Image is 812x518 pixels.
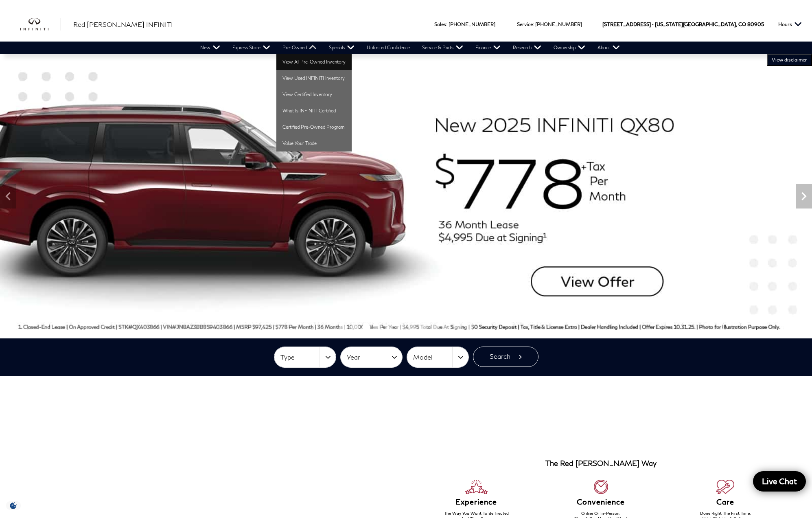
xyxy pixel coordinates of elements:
[473,347,538,367] button: Search
[533,21,534,27] span: :
[276,86,352,103] a: View Certified Inventory
[73,20,173,29] a: Red [PERSON_NAME] INFINITI
[396,323,405,331] span: Go to slide 6
[535,21,582,27] a: [PHONE_NUMBER]
[385,323,393,331] span: Go to slide 5
[547,42,591,54] a: Ownership
[276,70,352,86] a: View Used INFINITI Inventory
[431,323,439,331] span: Go to slide 9
[347,351,386,364] span: Year
[351,323,359,331] span: Go to slide 2
[758,476,801,486] span: Live Chat
[538,498,663,506] h6: Convenience
[453,323,462,331] span: Go to slide 11
[774,7,806,42] button: Open the hours dropdown
[602,7,654,42] span: [STREET_ADDRESS] •
[374,323,382,331] span: Go to slide 4
[545,459,657,468] h3: The Red [PERSON_NAME] Way
[796,184,812,209] div: Next
[434,21,446,27] span: Sales
[449,21,495,27] a: [PHONE_NUMBER]
[323,42,361,54] a: Specials
[362,323,370,331] span: Go to slide 3
[226,42,276,54] a: Express Store
[419,323,427,331] span: Go to slide 8
[442,323,450,331] span: Go to slide 10
[517,21,533,27] span: Service
[276,119,352,135] a: Certified Pre-Owned Program
[73,20,173,28] span: Red [PERSON_NAME] INFINITI
[276,135,352,151] a: Value Your Trade
[20,18,61,31] img: INFINITI
[767,54,812,66] button: VIEW DISCLAIMER
[738,7,746,42] span: CO
[276,54,352,70] a: View All Pre-Owned Inventory
[413,351,452,364] span: Model
[276,42,323,54] a: Pre-Owned
[407,347,468,367] button: Model
[655,7,737,42] span: [US_STATE][GEOGRAPHIC_DATA],
[663,498,788,506] h6: Care
[507,42,547,54] a: Research
[194,42,226,54] a: New
[591,42,626,54] a: About
[602,21,764,27] a: [STREET_ADDRESS] • [US_STATE][GEOGRAPHIC_DATA], CO 80905
[274,347,336,367] button: Type
[280,351,320,364] span: Type
[446,21,447,27] span: :
[361,42,416,54] a: Unlimited Confidence
[414,498,539,506] h6: Experience
[465,323,473,331] span: Go to slide 12
[772,57,807,63] span: VIEW DISCLAIMER
[276,103,352,119] a: What Is INFINITI Certified
[469,42,507,54] a: Finance
[753,471,806,492] a: Live Chat
[4,501,23,510] img: Opt-Out Icon
[194,42,626,54] nav: Main Navigation
[20,18,61,31] a: infiniti
[341,347,402,367] button: Year
[416,42,469,54] a: Service & Parts
[339,323,348,331] span: Go to slide 1
[408,323,416,331] span: Go to slide 7
[747,7,764,42] span: 80905
[4,501,23,510] section: Click to Open Cookie Consent Modal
